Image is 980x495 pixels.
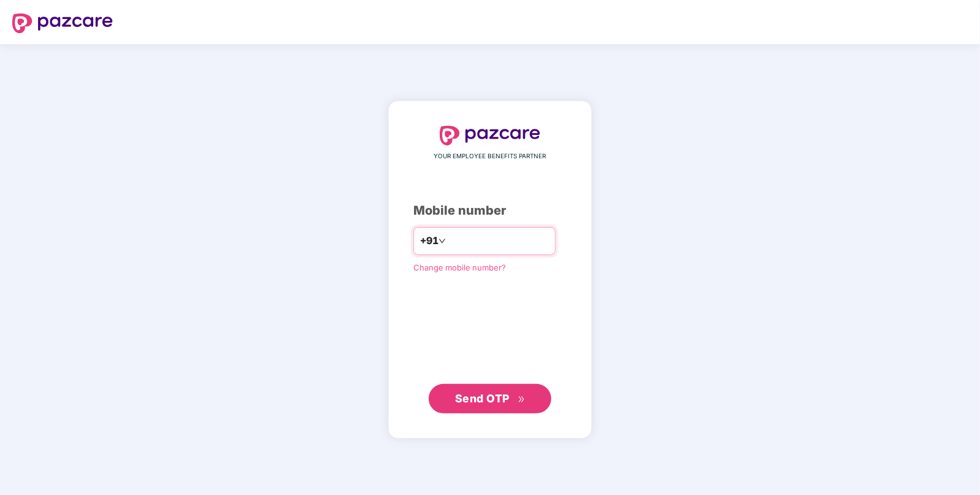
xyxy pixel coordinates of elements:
span: +91 [420,233,438,248]
img: logo [440,126,540,145]
div: Mobile number [413,201,567,220]
span: YOUR EMPLOYEE BENEFITS PARTNER [434,152,546,161]
span: down [438,237,446,245]
span: double-right [518,396,526,404]
a: Change mobile number? [413,263,506,272]
span: Send OTP [455,392,510,405]
button: Send OTPdouble-right [429,384,551,413]
img: logo [12,13,113,33]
